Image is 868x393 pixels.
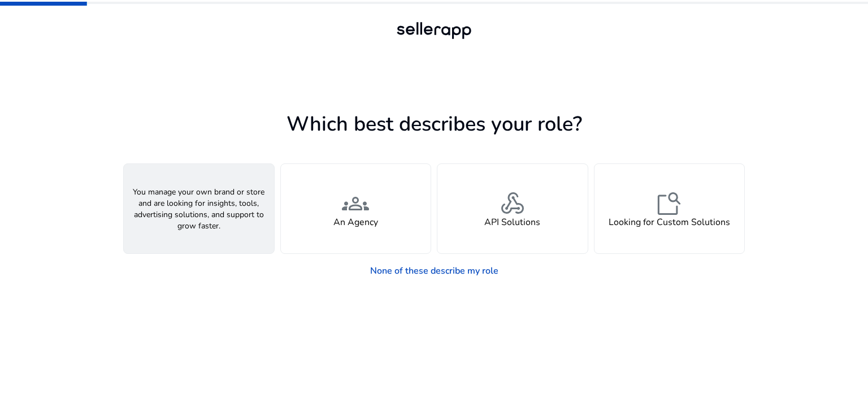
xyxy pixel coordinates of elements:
span: webhook [499,190,526,217]
button: You manage your own brand or store and are looking for insights, tools, advertising solutions, an... [123,163,275,254]
h4: Looking for Custom Solutions [609,217,730,228]
button: groupsAn Agency [280,163,432,254]
h1: Which best describes your role? [123,112,745,136]
button: feature_searchLooking for Custom Solutions [594,163,745,254]
button: webhookAPI Solutions [437,163,588,254]
h4: An Agency [333,217,378,228]
h4: API Solutions [484,217,540,228]
a: None of these describe my role [361,260,507,282]
span: feature_search [656,190,683,217]
span: groups [342,190,369,217]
